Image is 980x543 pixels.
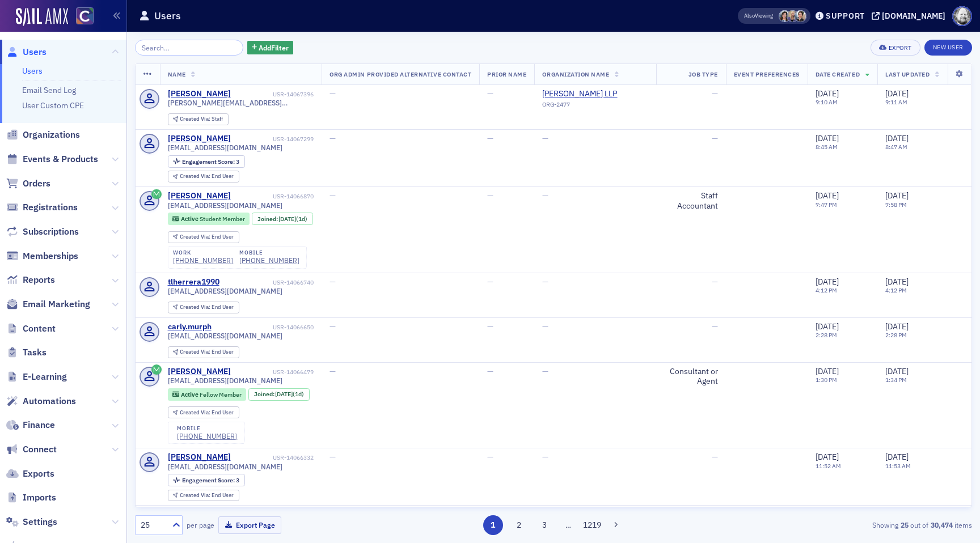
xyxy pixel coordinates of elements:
[23,201,78,214] span: Registrations
[542,89,645,99] a: [PERSON_NAME] LLP
[487,277,493,287] span: —
[254,391,276,398] span: Joined :
[487,133,493,143] span: —
[816,70,860,78] span: Date Created
[23,395,76,408] span: Automations
[180,410,234,416] div: End User
[180,233,212,240] span: Created Via :
[23,250,78,262] span: Memberships
[278,215,296,223] span: [DATE]
[330,70,471,78] span: Org Admin Provided Alternative Contact
[168,70,186,78] span: Name
[233,454,314,461] div: USR-14066332
[330,452,336,462] span: —
[885,376,907,384] time: 1:34 PM
[6,395,76,408] a: Automations
[6,177,50,190] a: Orders
[330,321,336,332] span: —
[180,493,234,499] div: End User
[180,304,234,311] div: End User
[68,7,94,27] a: View Homepage
[141,519,166,531] div: 25
[22,85,76,95] a: Email Send Log
[168,302,239,313] div: Created Via: End User
[6,153,98,166] a: Events & Products
[168,474,245,486] div: Engagement Score: 3
[816,98,838,106] time: 9:10 AM
[168,143,282,152] span: [EMAIL_ADDRESS][DOMAIN_NAME]
[154,9,181,23] h1: Users
[816,286,837,294] time: 4:12 PM
[180,115,212,122] span: Created Via :
[168,367,231,377] a: [PERSON_NAME]
[168,406,239,418] div: Created Via: End User
[6,516,57,528] a: Settings
[177,425,237,432] div: mobile
[187,520,214,530] label: per page
[483,515,503,535] button: 1
[168,376,282,385] span: [EMAIL_ADDRESS][DOMAIN_NAME]
[872,12,949,20] button: [DOMAIN_NAME]
[487,190,493,201] span: —
[247,41,294,55] button: AddFilter
[542,70,609,78] span: Organization Name
[542,366,548,376] span: —
[168,231,239,243] div: Created Via: End User
[23,46,47,58] span: Users
[712,321,718,332] span: —
[23,323,56,335] span: Content
[168,134,231,144] a: [PERSON_NAME]
[582,515,602,535] button: 1219
[885,366,909,376] span: [DATE]
[487,88,493,99] span: —
[168,89,231,99] a: [PERSON_NAME]
[816,462,841,470] time: 11:52 AM
[233,193,314,200] div: USR-14066870
[487,452,493,462] span: —
[168,463,282,471] span: [EMAIL_ADDRESS][DOMAIN_NAME]
[885,190,909,201] span: [DATE]
[744,12,773,20] span: Viewing
[172,215,244,223] a: Active Student Member
[885,286,907,294] time: 4:12 PM
[180,409,212,416] span: Created Via :
[816,277,839,287] span: [DATE]
[76,7,94,25] img: SailAMX
[889,45,912,51] div: Export
[6,346,47,359] a: Tasks
[180,116,223,122] div: Staff
[22,66,43,76] a: Users
[487,366,493,376] span: —
[168,155,245,168] div: Engagement Score: 3
[6,201,78,214] a: Registrations
[180,173,234,180] div: End User
[180,234,234,240] div: End User
[182,159,239,165] div: 3
[6,443,57,456] a: Connect
[168,191,231,201] a: [PERSON_NAME]
[816,190,839,201] span: [DATE]
[168,287,282,295] span: [EMAIL_ADDRESS][DOMAIN_NAME]
[200,391,242,398] span: Fellow Member
[180,172,212,180] span: Created Via :
[6,491,56,504] a: Imports
[885,452,909,462] span: [DATE]
[816,88,839,99] span: [DATE]
[168,452,231,463] div: [PERSON_NAME]
[181,391,200,398] span: Active
[213,324,314,331] div: USR-14066650
[257,215,279,223] span: Joined :
[6,371,67,383] a: E-Learning
[23,177,50,190] span: Orders
[816,452,839,462] span: [DATE]
[23,516,57,528] span: Settings
[6,250,78,262] a: Memberships
[23,371,67,383] span: E-Learning
[542,277,548,287] span: —
[168,171,239,183] div: Created Via: End User
[218,516,281,534] button: Export Page
[182,476,236,484] span: Engagement Score :
[252,213,313,225] div: Joined: 2025-10-06 00:00:00
[330,366,336,376] span: —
